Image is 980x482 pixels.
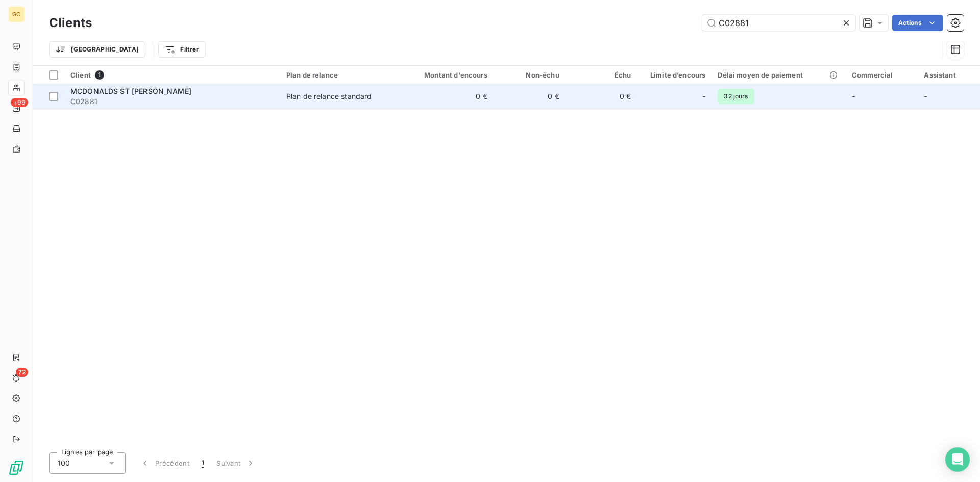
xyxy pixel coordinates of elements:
[500,71,559,79] div: Non-échu
[892,15,943,31] button: Actions
[70,87,191,95] span: MCDONALDS ST [PERSON_NAME]
[158,41,205,58] button: Filtrer
[11,98,28,107] span: +99
[8,6,24,22] div: GC
[16,368,28,377] span: 72
[286,71,391,79] div: Plan de relance
[718,71,840,79] div: Délai moyen de paiement
[924,92,927,100] span: -
[945,447,970,472] div: Open Intercom Messenger
[924,71,974,79] div: Assistant
[8,460,24,476] img: Logo LeanPay
[70,96,274,107] span: C02881
[286,91,372,102] div: Plan de relance standard
[718,89,754,104] span: 32 jours
[852,92,855,100] span: -
[70,71,91,79] span: Client
[494,84,566,109] td: 0 €
[852,71,912,79] div: Commercial
[566,84,638,109] td: 0 €
[134,452,195,474] button: Précédent
[397,84,494,109] td: 0 €
[202,458,204,468] span: 1
[210,452,262,474] button: Suivant
[702,91,705,102] span: -
[195,452,210,474] button: 1
[702,15,855,31] input: Rechercher
[644,71,706,79] div: Limite d’encours
[572,71,631,79] div: Échu
[58,458,70,468] span: 100
[49,41,145,58] button: [GEOGRAPHIC_DATA]
[95,70,104,80] span: 1
[49,14,92,32] h3: Clients
[403,71,487,79] div: Montant d'encours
